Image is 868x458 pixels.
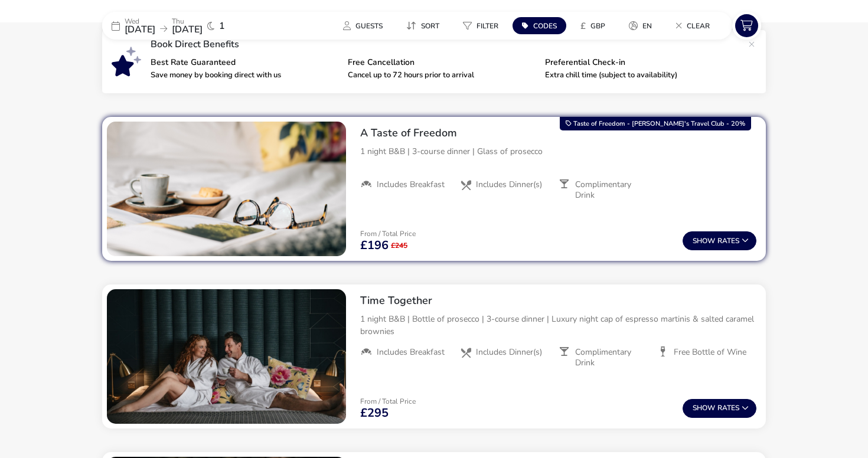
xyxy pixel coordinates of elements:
button: £GBP [571,17,615,34]
span: Complimentary Drink [575,179,648,201]
i: £ [580,20,586,32]
span: £295 [360,407,389,419]
p: Wed [125,18,155,25]
p: From / Total Price [360,398,416,405]
swiper-slide: 1 / 1 [107,289,346,424]
button: ShowRates [683,231,756,250]
p: Extra chill time (subject to availability) [545,71,733,79]
p: Cancel up to 72 hours prior to arrival [348,71,536,79]
button: Clear [666,17,719,34]
naf-pibe-menu-bar-item: Filter [453,17,513,34]
div: Time Together1 night B&B | Bottle of prosecco | 3-course dinner | Luxury night cap of espresso ma... [351,284,766,378]
span: GBP [590,21,605,31]
span: [DATE] [125,23,155,36]
span: Clear [687,21,710,31]
span: Show [693,404,717,412]
p: Thu [172,18,203,25]
naf-pibe-menu-bar-item: Codes [513,17,571,34]
span: Guests [355,21,383,31]
div: A Taste of Freedom1 night B&B | 3-course dinner | Glass of proseccoIncludes BreakfastIncludes Din... [351,117,766,210]
button: Codes [513,17,566,34]
span: Free Bottle of Wine [674,347,746,358]
span: £196 [360,240,389,251]
p: 1 night B&B | 3-course dinner | Glass of prosecco [360,145,756,158]
naf-pibe-menu-bar-item: Sort [397,17,453,34]
button: Guests [334,17,392,34]
button: ShowRates [683,399,756,418]
span: Includes Dinner(s) [476,179,542,190]
span: Includes Dinner(s) [476,347,542,358]
button: Filter [453,17,508,34]
naf-pibe-menu-bar-item: Guests [334,17,397,34]
h2: Time Together [360,294,756,307]
swiper-slide: 1 / 1 [107,122,346,256]
span: £245 [391,242,407,249]
span: Taste of Freedom - [PERSON_NAME]'s Travel Club - 20% [573,119,745,128]
naf-pibe-menu-bar-item: £GBP [571,17,619,34]
p: From / Total Price [360,230,416,237]
h2: A Taste of Freedom [360,126,756,140]
span: Complimentary Drink [575,347,648,368]
span: [DATE] [172,23,203,36]
button: en [619,17,661,34]
p: Book Direct Benefits [151,40,742,49]
p: 1 night B&B | Bottle of prosecco | 3-course dinner | Luxury night cap of espresso martinis & salt... [360,313,756,338]
div: Wed[DATE]Thu[DATE]1 [102,12,279,40]
span: Codes [533,21,557,31]
span: 1 [219,21,225,31]
naf-pibe-menu-bar-item: en [619,17,666,34]
p: Preferential Check-in [545,58,733,67]
button: Sort [397,17,449,34]
span: Show [693,237,717,245]
naf-pibe-menu-bar-item: Clear [666,17,724,34]
span: Filter [477,21,498,31]
span: Includes Breakfast [377,347,445,358]
span: Sort [421,21,439,31]
p: Save money by booking direct with us [151,71,338,79]
span: Includes Breakfast [377,179,445,190]
p: Best Rate Guaranteed [151,58,338,67]
span: en [642,21,652,31]
p: Free Cancellation [348,58,536,67]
